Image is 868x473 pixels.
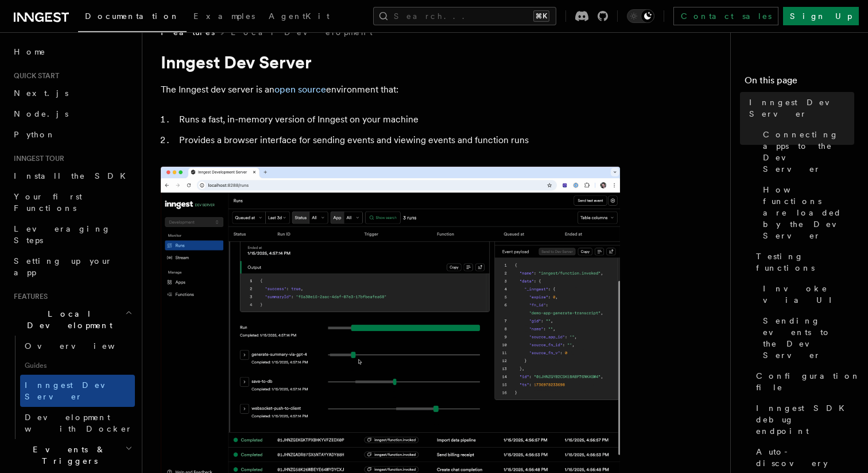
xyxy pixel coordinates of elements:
[25,341,143,351] span: Overview
[783,7,859,25] a: Sign Up
[756,402,854,437] span: Inngest SDK debug endpoint
[9,83,135,103] a: Next.js
[751,398,854,441] a: Inngest SDK debug endpoint
[14,256,113,277] span: Setting up your app
[20,336,135,356] a: Overview
[14,89,68,98] span: Next.js
[763,184,854,241] span: How functions are loaded by the Dev Server
[14,224,111,245] span: Leveraging Steps
[758,124,854,179] a: Connecting apps to the Dev Server
[756,251,854,274] span: Testing functions
[373,7,556,25] button: Search...⌘K
[269,11,330,21] span: AgentKit
[193,11,255,21] span: Examples
[763,129,854,175] span: Connecting apps to the Dev Server
[176,111,620,128] li: Runs a fast, in-memory version of Inngest on your machine
[745,92,854,124] a: Inngest Dev Server
[20,407,135,439] a: Development with Docker
[751,366,854,398] a: Configuration file
[161,52,620,72] h1: Inngest Dev Server
[763,283,854,306] span: Invoke via UI
[14,192,82,213] span: Your first Functions
[9,166,135,186] a: Install the SDK
[749,97,854,120] span: Inngest Dev Server
[758,278,854,310] a: Invoke via UI
[274,84,326,95] a: open source
[9,292,48,301] span: Features
[85,11,180,21] span: Documentation
[9,154,64,163] span: Inngest tour
[161,82,620,98] p: The Inngest dev server is an environment that:
[756,370,861,393] span: Configuration file
[751,246,854,278] a: Testing functions
[20,375,135,407] a: Inngest Dev Server
[9,336,135,439] div: Local Development
[9,303,135,336] button: Local Development
[25,413,133,433] span: Development with Docker
[14,46,46,57] span: Home
[758,310,854,366] a: Sending events to the Dev Server
[9,444,125,467] span: Events & Triggers
[9,251,135,283] a: Setting up your app
[9,103,135,124] a: Node.js
[9,439,135,471] button: Events & Triggers
[9,308,125,331] span: Local Development
[9,218,135,251] a: Leveraging Steps
[758,179,854,246] a: How functions are loaded by the Dev Server
[78,3,187,32] a: Documentation
[14,171,133,180] span: Install the SDK
[673,7,778,25] a: Contact sales
[187,3,262,31] a: Examples
[9,71,59,80] span: Quick start
[9,186,135,218] a: Your first Functions
[14,109,68,118] span: Node.js
[9,41,135,62] a: Home
[9,124,135,145] a: Python
[533,10,549,22] kbd: ⌘K
[262,3,336,31] a: AgentKit
[176,132,620,148] li: Provides a browser interface for sending events and viewing events and function runs
[25,380,123,401] span: Inngest Dev Server
[20,356,135,375] span: Guides
[763,315,854,361] span: Sending events to the Dev Server
[756,446,854,469] span: Auto-discovery
[627,9,654,23] button: Toggle dark mode
[745,74,854,92] h4: On this page
[14,130,56,139] span: Python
